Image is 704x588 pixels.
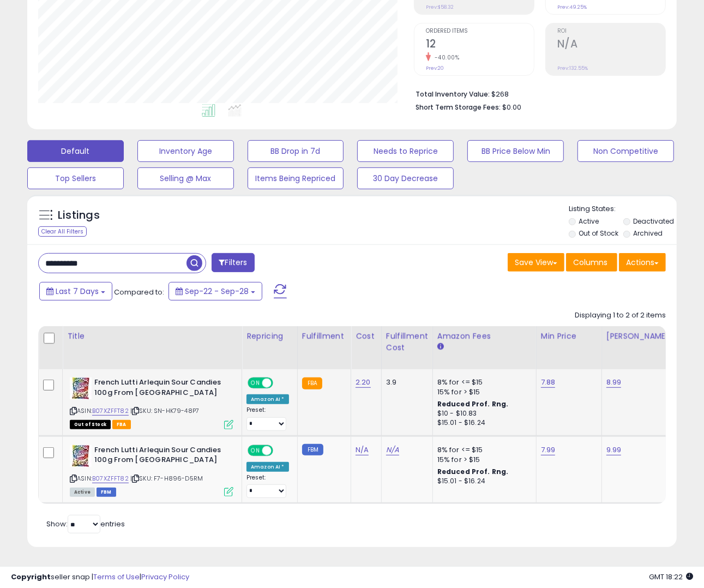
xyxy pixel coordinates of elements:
[633,229,663,238] label: Archived
[70,488,95,497] span: All listings currently available for purchase on Amazon
[566,253,617,272] button: Columns
[619,253,666,272] button: Actions
[386,445,399,455] a: N/A
[137,167,234,189] button: Selling @ Max
[557,65,588,71] small: Prev: 132.55%
[130,474,203,483] span: | SKU: F7-H896-D5RM
[39,282,112,301] button: Last 7 Days
[70,377,233,428] div: ASIN:
[357,167,454,189] button: 30 Day Decrease
[130,406,199,415] span: | SKU: SN-HK79-48P7
[579,217,599,226] label: Active
[97,488,116,497] span: FBM
[302,444,323,455] small: FBM
[46,519,125,529] span: Show: entries
[70,377,92,399] img: 51jY+qyjQ3L._SL40_.jpg
[38,226,87,237] div: Clear All Filters
[437,399,509,409] b: Reduced Prof. Rng.
[272,446,289,455] span: OFF
[272,379,289,388] span: OFF
[248,167,344,189] button: Items Being Repriced
[557,28,665,34] span: ROI
[386,331,428,353] div: Fulfillment Cost
[437,409,528,418] div: $10 - $10.83
[58,208,100,223] h5: Listings
[437,342,444,352] small: Amazon Fees.
[356,445,369,455] a: N/A
[249,446,262,455] span: ON
[606,445,622,455] a: 9.99
[606,331,671,342] div: [PERSON_NAME]
[27,140,124,162] button: Default
[437,377,528,387] div: 8% for <= $15
[579,229,618,238] label: Out of Stock
[541,377,556,388] a: 7.88
[557,4,587,10] small: Prev: 49.25%
[508,253,564,272] button: Save View
[302,331,346,342] div: Fulfillment
[212,253,254,272] button: Filters
[437,477,528,486] div: $15.01 - $16.24
[246,462,289,472] div: Amazon AI *
[575,310,666,321] div: Displaying 1 to 2 of 2 items
[541,331,597,342] div: Min Price
[185,286,249,297] span: Sep-22 - Sep-28
[426,28,534,34] span: Ordered Items
[246,406,289,431] div: Preset:
[70,445,92,467] img: 51jY+qyjQ3L._SL40_.jpg
[248,140,344,162] button: BB Drop in 7d
[416,89,490,99] b: Total Inventory Value:
[437,445,528,455] div: 8% for <= $15
[94,377,227,400] b: French Lutti Arlequin Sour Candies 100g From [GEOGRAPHIC_DATA]
[27,167,124,189] button: Top Sellers
[356,377,371,388] a: 2.20
[467,140,564,162] button: BB Price Below Min
[137,140,234,162] button: Inventory Age
[141,572,189,582] a: Privacy Policy
[56,286,99,297] span: Last 7 Days
[633,217,674,226] label: Deactivated
[431,53,460,62] small: -40.00%
[437,387,528,397] div: 15% for > $15
[426,65,444,71] small: Prev: 20
[11,572,189,583] div: seller snap | |
[70,445,233,496] div: ASIN:
[249,379,262,388] span: ON
[426,4,454,10] small: Prev: $58.32
[649,572,693,582] span: 2025-10-6 18:22 GMT
[70,420,111,429] span: All listings that are currently out of stock and unavailable for purchase on Amazon
[93,572,140,582] a: Terms of Use
[92,406,129,416] a: B07XZFFT82
[112,420,131,429] span: FBA
[557,38,665,52] h2: N/A
[437,331,532,342] div: Amazon Fees
[437,418,528,428] div: $15.01 - $16.24
[426,38,534,52] h2: 12
[502,102,521,112] span: $0.00
[94,445,227,468] b: French Lutti Arlequin Sour Candies 100g From [GEOGRAPHIC_DATA]
[357,140,454,162] button: Needs to Reprice
[11,572,51,582] strong: Copyright
[606,377,622,388] a: 8.99
[92,474,129,483] a: B07XZFFT82
[246,331,293,342] div: Repricing
[246,394,289,404] div: Amazon AI *
[416,103,501,112] b: Short Term Storage Fees:
[541,445,556,455] a: 7.99
[437,455,528,465] div: 15% for > $15
[577,140,674,162] button: Non Competitive
[569,204,677,214] p: Listing States:
[437,467,509,476] b: Reduced Prof. Rng.
[302,377,322,389] small: FBA
[114,287,164,297] span: Compared to:
[416,87,658,100] li: $268
[169,282,262,301] button: Sep-22 - Sep-28
[67,331,237,342] div: Title
[356,331,377,342] div: Cost
[386,377,424,387] div: 3.9
[573,257,607,268] span: Columns
[246,474,289,499] div: Preset:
